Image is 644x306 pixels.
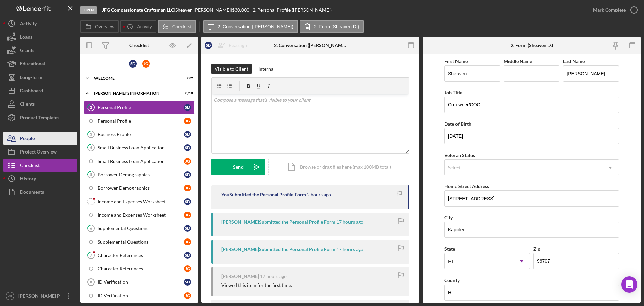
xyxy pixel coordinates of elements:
a: 3Business ProfileSD [84,128,195,141]
tspan: 7 [90,253,92,257]
div: WELCOME [94,76,176,80]
a: Small Business Loan ApplicationJG [84,155,195,168]
div: S D [184,252,191,259]
a: Project Overview [3,145,77,159]
label: Job Title [444,90,462,95]
div: Long-Term [20,71,42,86]
button: 2. Conversation ([PERSON_NAME]) [203,20,298,33]
tspan: 3 [90,132,92,136]
button: Documents [3,185,77,199]
div: Select... [448,165,464,170]
a: 8ID VerificationSD [84,275,195,289]
a: Activity [3,17,77,30]
span: $30,000 [232,7,249,13]
div: S D [184,279,191,286]
div: Income and Expenses Worksheet [98,212,184,218]
div: | [102,7,175,13]
div: J G [184,212,191,218]
div: Character References [98,266,184,271]
div: Personal Profile [98,118,184,124]
button: Checklist [3,159,77,172]
button: Send [211,159,265,175]
div: Checklist [20,159,40,174]
a: Long-Term [3,71,77,84]
label: Overview [95,24,114,29]
a: Character ReferencesJG [84,262,195,275]
label: Home Street Address [444,183,489,189]
div: [PERSON_NAME]'S INFORMATION [94,91,176,95]
div: Send [233,159,244,175]
a: Borrower DemographicsJG [84,181,195,195]
a: Personal ProfileJG [84,114,195,128]
div: Income and Expenses Worksheet [98,199,184,204]
button: Dashboard [3,84,77,97]
button: Visible to Client [211,64,252,74]
tspan: 5 [90,172,92,177]
div: S D [184,104,191,111]
div: [PERSON_NAME] P [17,289,60,304]
button: Grants [3,44,77,57]
label: 2. Form (Sheaven D.) [314,24,359,29]
a: History [3,172,77,185]
div: S D [205,42,212,49]
button: Internal [255,64,278,74]
div: Supplemental Questions [98,226,184,231]
label: Last Name [563,58,585,64]
button: Activity [120,20,156,33]
label: 2. Conversation ([PERSON_NAME]) [218,24,293,29]
div: S D [184,171,191,178]
div: Mark Complete [593,3,626,17]
button: SDReassign [201,39,254,52]
time: 2025-09-03 07:38 [260,274,287,279]
label: County [444,277,460,283]
a: 2Personal ProfileSD [84,101,195,114]
div: Loans [20,30,32,45]
div: 2. Form (Sheaven D.) [511,43,553,48]
div: S D [184,144,191,151]
div: S D [129,60,137,68]
div: People [20,132,35,147]
button: People [3,132,77,145]
div: Supplemental Questions [98,239,184,245]
div: History [20,172,36,187]
div: [PERSON_NAME] Submitted the Personal Profile Form [221,247,335,252]
div: Visible to Client [215,64,248,74]
text: MP [8,294,12,298]
button: Loans [3,30,77,44]
div: Small Business Loan Application [98,159,184,164]
a: Product Templates [3,111,77,124]
tspan: 8 [90,280,92,284]
div: Documents [20,185,44,201]
div: Viewed this item for the first time. [221,282,292,288]
div: Checklist [129,43,149,48]
div: J G [184,238,191,245]
div: J G [184,118,191,124]
label: Checklist [172,24,192,29]
a: Educational [3,57,77,71]
a: 7Character ReferencesSD [84,249,195,262]
time: 2025-09-03 22:10 [307,192,331,198]
label: First Name [444,58,468,64]
label: Activity [137,24,152,29]
a: 5Borrower DemographicsSD [84,168,195,181]
div: | 2. Personal Profile ([PERSON_NAME]) [251,7,332,13]
button: Checklist [158,20,196,33]
div: Product Templates [20,111,59,126]
div: J G [184,265,191,272]
button: 2. Form (Sheaven D.) [300,20,364,33]
div: J G [184,158,191,165]
div: Grants [20,44,34,59]
div: S D [184,225,191,232]
div: J G [142,60,150,68]
div: Dashboard [20,84,43,99]
div: HI [448,259,453,264]
div: Personal Profile [98,105,184,110]
div: J G [184,292,191,299]
div: Borrower Demographics [98,172,184,177]
a: Supplemental QuestionsJG [84,235,195,249]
